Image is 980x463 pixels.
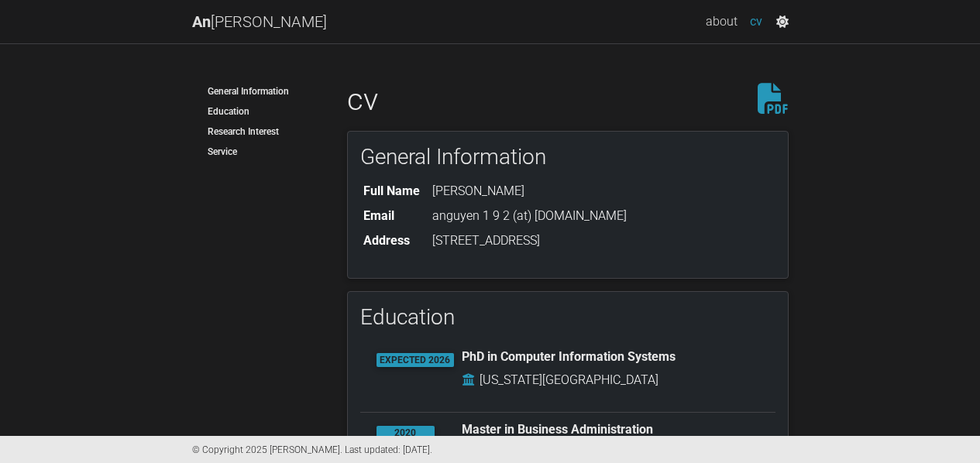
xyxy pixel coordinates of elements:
h6: Master in Business Administration [462,422,759,437]
a: about [700,6,744,37]
b: Address [363,233,410,248]
td: anguyen 1 9 2 (at) [DOMAIN_NAME] [426,204,630,228]
a: Education [192,101,324,122]
h3: Education [360,304,775,331]
h6: PhD in Computer Information Systems [462,349,759,364]
span: An [192,12,211,31]
td: [STREET_ADDRESS] [426,228,630,253]
b: Full Name [363,183,420,198]
div: © Copyright 2025 [PERSON_NAME]. Last updated: [DATE]. [181,436,800,463]
a: cv [744,6,769,37]
td: [US_STATE][GEOGRAPHIC_DATA] [479,370,659,390]
span: Expected 2026 [377,353,455,367]
a: Service [192,142,324,162]
b: Email [363,208,394,223]
td: [PERSON_NAME] [426,179,630,204]
a: An[PERSON_NAME] [192,6,327,37]
span: 2020 [377,426,435,440]
a: Research Interest [192,122,324,142]
a: General Information [192,81,324,101]
h3: General Information [360,144,775,170]
h1: cv [347,81,789,118]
